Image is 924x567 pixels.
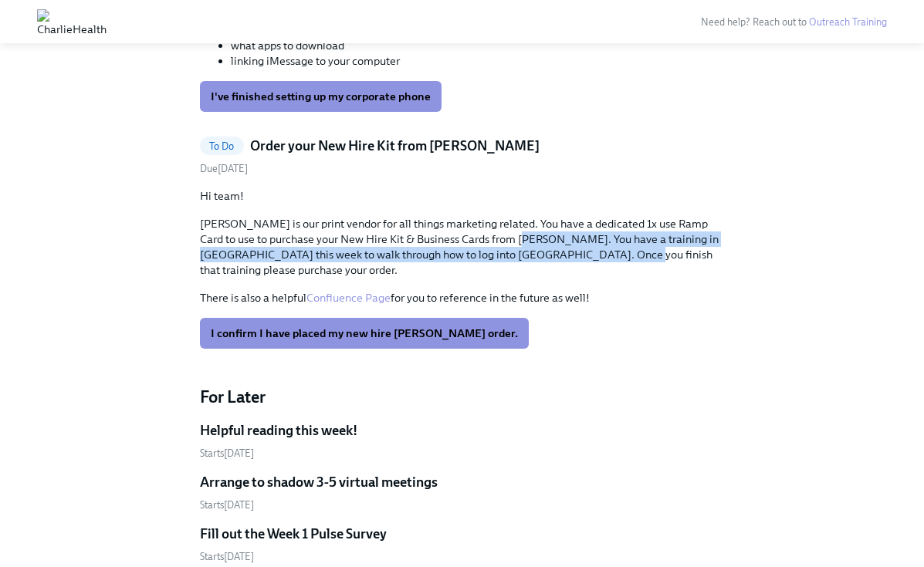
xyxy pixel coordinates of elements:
p: There is also a helpful for you to reference in the future as well! [200,290,725,305]
img: CharlieHealth [37,9,107,34]
p: [PERSON_NAME] is our print vendor for all things marketing related. You have a dedicated 1x use R... [200,216,725,278]
a: To DoOrder your New Hire Kit from [PERSON_NAME]Due[DATE] [200,137,725,176]
h5: Fill out the Week 1 Pulse Survey [200,525,387,543]
span: I've finished setting up my corporate phone [211,89,431,104]
a: Confluence Page [306,291,391,305]
button: I confirm I have placed my new hire [PERSON_NAME] order. [200,318,529,349]
h4: For Later [200,386,725,409]
h5: Arrange to shadow 3-5 virtual meetings [200,473,438,491]
span: Thursday, August 21st 2025, 2:00 pm [200,551,254,562]
span: Thursday, August 21st 2025, 10:00 am [200,447,254,459]
span: Thursday, August 21st 2025, 10:00 am [200,499,254,511]
li: linking iMessage to your computer [231,53,725,69]
h5: Order your New Hire Kit from [PERSON_NAME] [250,137,540,155]
li: what apps to download [231,38,725,53]
span: Need help? Reach out to [701,16,887,28]
h5: Helpful reading this week! [200,421,357,440]
a: Outreach Training [809,16,887,28]
span: Monday, August 25th 2025, 10:00 am [200,163,248,174]
a: Arrange to shadow 3-5 virtual meetingsStarts[DATE] [200,473,725,512]
span: I confirm I have placed my new hire [PERSON_NAME] order. [211,326,518,341]
span: To Do [200,140,244,152]
a: Fill out the Week 1 Pulse SurveyStarts[DATE] [200,525,725,564]
button: I've finished setting up my corporate phone [200,81,442,112]
a: Helpful reading this week!Starts[DATE] [200,421,725,461]
p: Hi team! [200,188,725,204]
